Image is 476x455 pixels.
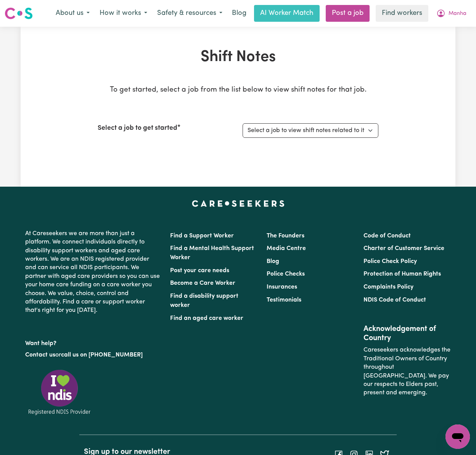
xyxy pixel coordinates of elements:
button: How it works [95,5,152,21]
h2: Acknowledgement of Country [363,324,451,343]
a: Insurances [267,284,297,290]
a: The Founders [267,233,304,239]
img: Careseekers logo [5,6,33,20]
label: Select a job to get started [98,123,177,133]
a: Testimonials [267,297,301,303]
a: Protection of Human Rights [363,271,441,277]
a: Media Centre [267,245,306,252]
button: My Account [431,5,471,21]
p: Want help? [25,336,161,348]
span: Manha [449,10,466,18]
p: At Careseekers we are more than just a platform. We connect individuals directly to disability su... [25,226,161,318]
a: Become a Care Worker [170,280,235,286]
a: Find workers [376,5,428,22]
a: Code of Conduct [363,233,411,239]
a: Police Check Policy [363,258,417,265]
a: Contact us [25,352,55,358]
a: Careseekers logo [5,5,33,22]
img: Registered NDIS provider [25,368,94,416]
h1: Shift Notes [98,48,378,66]
a: Charter of Customer Service [363,245,444,252]
button: About us [51,5,95,21]
a: Careseekers home page [192,200,285,207]
a: Complaints Policy [363,284,413,290]
a: Blog [227,5,251,22]
a: Post a job [326,5,370,22]
p: To get started, select a job from the list below to view shift notes for that job. [98,85,378,96]
button: Safety & resources [152,5,227,21]
a: Find a Mental Health Support Worker [170,245,254,261]
a: NDIS Code of Conduct [363,297,426,303]
a: Blog [267,258,279,265]
a: Find a Support Worker [170,233,234,239]
iframe: Button to launch messaging window [445,424,470,449]
a: Post your care needs [170,268,229,274]
a: Police Checks [267,271,305,277]
p: or [25,348,161,362]
a: AI Worker Match [254,5,320,22]
a: Find an aged care worker [170,315,243,321]
p: Careseekers acknowledges the Traditional Owners of Country throughout [GEOGRAPHIC_DATA]. We pay o... [363,343,451,400]
a: call us on [PHONE_NUMBER] [61,352,143,358]
a: Find a disability support worker [170,293,238,308]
